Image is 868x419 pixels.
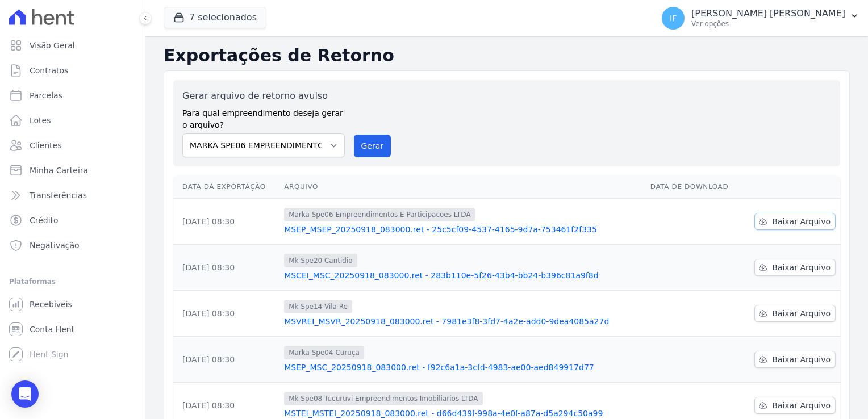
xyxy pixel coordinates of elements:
[284,270,641,281] a: MSCEI_MSC_20250918_083000.ret - 283b110e-5f26-43b4-bb24-b396c81a9f8d
[284,392,482,405] span: Mk Spe08 Tucuruvi Empreendimentos Imobiliarios LTDA
[30,240,80,251] span: Negativação
[173,175,279,199] th: Data da Exportação
[30,165,88,176] span: Minha Carteira
[182,89,345,103] label: Gerar arquivo de retorno avulso
[670,14,677,22] span: IF
[30,115,51,126] span: Lotes
[30,90,62,101] span: Parcelas
[182,103,345,131] label: Para qual empreendimento deseja gerar o arquivo?
[5,293,140,316] a: Recebíveis
[173,199,279,245] td: [DATE] 08:30
[754,213,836,230] a: Baixar Arquivo
[5,84,140,107] a: Parcelas
[354,135,391,157] button: Gerar
[284,408,641,419] a: MSTEI_MSTEI_20250918_083000.ret - d66d439f-998a-4e0f-a87a-d5a294c50a99
[754,259,836,276] a: Baixar Arquivo
[30,190,87,201] span: Transferências
[284,316,641,327] a: MSVREI_MSVR_20250918_083000.ret - 7981e3f8-3fd7-4a2e-add0-9dea4085a27d
[754,305,836,322] a: Baixar Arquivo
[5,209,140,232] a: Crédito
[173,291,279,337] td: [DATE] 08:30
[5,134,140,157] a: Clientes
[30,40,75,51] span: Visão Geral
[284,254,357,267] span: Mk Spe20 Cantidio
[30,215,59,226] span: Crédito
[284,300,352,313] span: Mk Spe14 Vila Re
[30,65,68,76] span: Contratos
[5,159,140,182] a: Minha Carteira
[754,397,836,414] a: Baixar Arquivo
[646,175,741,199] th: Data de Download
[30,299,72,310] span: Recebíveis
[772,216,831,227] span: Baixar Arquivo
[691,19,845,28] p: Ver opções
[284,224,641,235] a: MSEP_MSEP_20250918_083000.ret - 25c5cf09-4537-4165-9d7a-753461f2f335
[772,354,831,365] span: Baixar Arquivo
[5,184,140,207] a: Transferências
[5,109,140,132] a: Lotes
[653,2,868,34] button: IF [PERSON_NAME] [PERSON_NAME] Ver opções
[691,8,845,19] p: [PERSON_NAME] [PERSON_NAME]
[173,245,279,291] td: [DATE] 08:30
[284,346,364,359] span: Marka Spe04 Curuça
[164,7,266,28] button: 7 selecionados
[772,400,831,411] span: Baixar Arquivo
[772,308,831,319] span: Baixar Arquivo
[754,351,836,368] a: Baixar Arquivo
[164,45,850,66] h2: Exportações de Retorno
[30,324,74,335] span: Conta Hent
[5,234,140,257] a: Negativação
[173,337,279,383] td: [DATE] 08:30
[11,380,39,408] div: Open Intercom Messenger
[5,318,140,341] a: Conta Hent
[5,59,140,82] a: Contratos
[5,34,140,57] a: Visão Geral
[279,175,646,199] th: Arquivo
[9,275,136,288] div: Plataformas
[284,208,475,221] span: Marka Spe06 Empreendimentos E Participacoes LTDA
[772,262,831,273] span: Baixar Arquivo
[30,140,61,151] span: Clientes
[284,362,641,373] a: MSEP_MSC_20250918_083000.ret - f92c6a1a-3cfd-4983-ae00-aed849917d77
